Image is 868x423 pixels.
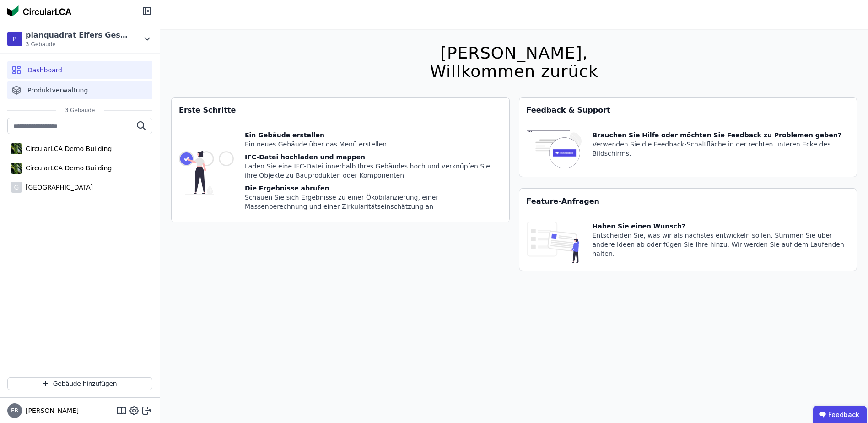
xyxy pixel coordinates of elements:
[22,163,112,173] div: CircularLCA Demo Building
[56,107,104,114] span: 3 Gebäude
[22,144,112,153] div: CircularLCA Demo Building
[22,183,93,192] div: [GEOGRAPHIC_DATA]
[7,5,71,16] img: Concular
[527,130,582,169] img: feedback-icon-HCTs5lye.svg
[11,141,22,156] img: CircularLCA Demo Building
[430,44,598,62] div: [PERSON_NAME],
[245,152,502,162] div: IFC-Datei hochladen und mappen
[593,222,850,231] div: Haben Sie einen Wunsch?
[593,140,850,158] div: Verwenden Sie die Feedback-Schaltfläche in der rechten unteren Ecke des Bildschirms.
[27,86,88,95] span: Produktverwaltung
[179,130,234,215] img: getting_started_tile-DrF_GRSv.svg
[11,161,22,175] img: CircularLCA Demo Building
[430,62,598,81] div: Willkommen zurück
[527,222,582,263] img: feature_request_tile-UiXE1qGU.svg
[27,65,62,75] span: Dashboard
[593,231,850,258] div: Entscheiden Sie, was wir als nächstes entwickeln sollen. Stimmen Sie über andere Ideen ab oder fü...
[26,41,131,48] span: 3 Gebäude
[593,130,850,140] div: Brauchen Sie Hilfe oder möchten Sie Feedback zu Problemen geben?
[26,30,131,41] div: planquadrat Elfers Geskes Krämer GmbH
[7,377,152,390] button: Gebäude hinzufügen
[245,184,502,193] div: Die Ergebnisse abrufen
[245,193,502,211] div: Schauen Sie sich Ergebnisse zu einer Ökobilanzierung, einer Massenberechnung und einer Zirkularit...
[245,140,502,149] div: Ein neues Gebäude über das Menü erstellen
[22,406,79,415] span: [PERSON_NAME]
[519,189,857,214] div: Feature-Anfragen
[245,130,502,140] div: Ein Gebäude erstellen
[11,182,22,193] div: G
[7,32,22,46] div: P
[172,98,509,123] div: Erste Schritte
[11,408,18,413] span: EB
[519,98,857,123] div: Feedback & Support
[245,162,502,180] div: Laden Sie eine IFC-Datei innerhalb Ihres Gebäudes hoch und verknüpfen Sie ihre Objekte zu Bauprod...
